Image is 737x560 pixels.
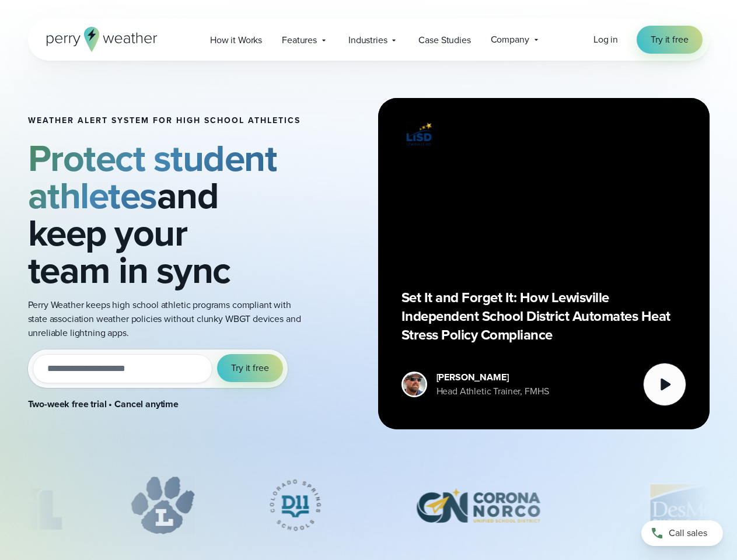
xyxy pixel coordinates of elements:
[251,476,339,534] img: Colorado-Springs-School-District.svg
[401,121,436,148] img: Lewisville ISD logo
[401,288,686,344] p: Set It and Forget It: How Lewisville Independent School District Automates Heat Stress Policy Com...
[251,476,339,534] div: 3 of 12
[231,361,268,375] span: Try it free
[348,33,387,47] span: Industries
[436,384,549,398] div: Head Athletic Trainer, FMHS
[28,298,301,340] p: Perry Weather keeps high school athletic programs compliant with state association weather polici...
[395,476,561,534] div: 4 of 12
[593,33,618,47] a: Log in
[641,520,723,546] a: Call sales
[403,373,425,395] img: cody-henschke-headshot
[418,33,470,47] span: Case Studies
[408,28,480,52] a: Case Studies
[395,476,561,534] img: Corona-Norco-Unified-School-District.svg
[28,131,277,223] strong: Protect student athletes
[130,476,195,534] div: 2 of 12
[669,526,707,540] span: Call sales
[28,139,301,289] h2: and keep your team in sync
[200,28,272,52] a: How it Works
[28,397,179,411] strong: Two-week free trial • Cancel anytime
[28,116,301,125] h1: Weather Alert System for High School Athletics
[210,33,262,47] span: How it Works
[637,26,702,54] a: Try it free
[217,354,282,382] button: Try it free
[28,476,710,540] div: slideshow
[282,33,317,47] span: Features
[436,370,549,384] div: [PERSON_NAME]
[651,33,688,47] span: Try it free
[491,33,529,47] span: Company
